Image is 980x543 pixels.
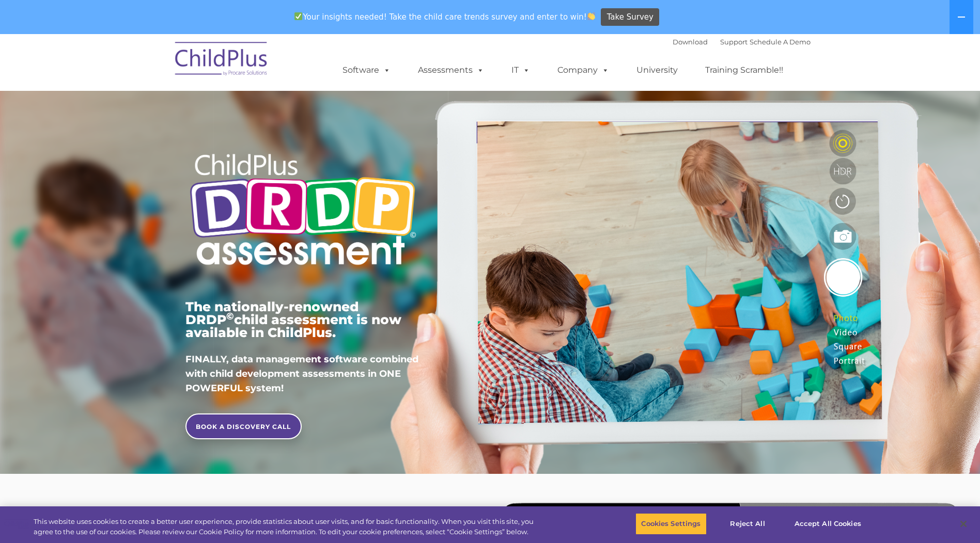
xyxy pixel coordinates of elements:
[626,60,688,81] a: University
[185,354,418,394] span: FINALLY, data management software combined with child development assessments in ONE POWERFUL sys...
[587,12,595,20] img: 👏
[185,299,401,340] span: The nationally-renowned DRDP child assessment is now available in ChildPlus.
[226,310,234,322] sup: ©
[750,38,811,46] a: Schedule A Demo
[170,35,273,86] img: ChildPlus by Procare Solutions
[607,8,654,26] span: Take Survey
[501,60,540,81] a: IT
[673,38,811,46] font: |
[789,513,867,535] button: Accept All Cookies
[185,140,420,282] img: Copyright - DRDP Logo Light
[601,8,659,26] a: Take Survey
[332,60,401,81] a: Software
[34,517,539,537] div: This website uses cookies to create a better user experience, provide statistics about user visit...
[715,513,780,535] button: Reject All
[635,513,706,535] button: Cookies Settings
[673,38,708,46] a: Download
[547,60,619,81] a: Company
[695,60,794,81] a: Training Scramble!!
[720,38,748,46] a: Support
[185,413,302,439] a: BOOK A DISCOVERY CALL
[294,12,302,20] img: ✅
[290,7,600,27] span: Your insights needed! Take the child care trends survey and enter to win!
[952,513,975,535] button: Close
[408,60,494,81] a: Assessments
